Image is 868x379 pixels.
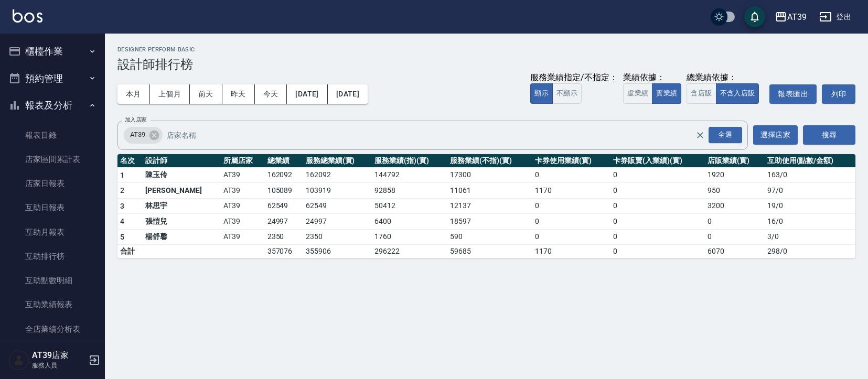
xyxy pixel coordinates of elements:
th: 服務業績(不指)(實) [447,154,532,168]
td: 105089 [265,183,303,199]
h3: 設計師排行榜 [117,57,855,72]
td: 17300 [447,167,532,183]
td: 162092 [265,167,303,183]
button: [DATE] [287,84,327,104]
button: 含店販 [687,83,716,104]
td: 0 [705,214,765,230]
td: 0 [532,229,610,245]
button: 報表匯出 [769,84,817,104]
table: a dense table [117,154,855,259]
button: 櫃檯作業 [4,38,101,65]
th: 互助使用(點數/金額) [765,154,855,168]
div: 總業績依據： [687,72,764,83]
td: 0 [610,167,704,183]
td: 林思宇 [143,198,221,214]
button: 預約管理 [4,65,101,92]
th: 服務業績(指)(實) [372,154,447,168]
td: 張愷兒 [143,214,221,230]
th: 名次 [117,154,143,168]
a: 互助月報表 [4,220,101,244]
td: 19 / 0 [765,198,855,214]
td: 3200 [705,198,765,214]
th: 所屬店家 [221,154,265,168]
th: 卡券使用業績(實) [532,154,610,168]
td: 1760 [372,229,447,245]
td: 355906 [303,245,372,258]
td: 12137 [447,198,532,214]
span: AT39 [124,129,152,140]
button: [DATE] [328,84,368,104]
td: 0 [610,245,704,258]
td: 2350 [265,229,303,245]
td: 合計 [117,245,143,258]
label: 加入店家 [125,116,147,124]
td: AT39 [221,183,265,199]
td: 24997 [303,214,372,230]
td: 6400 [372,214,447,230]
button: 不顯示 [552,83,582,104]
span: 5 [120,233,124,241]
button: 前天 [190,84,222,104]
td: AT39 [221,214,265,230]
button: 報表及分析 [4,92,101,119]
th: 店販業績(實) [705,154,765,168]
td: 1170 [532,245,610,258]
button: AT39 [770,6,811,28]
td: 1170 [532,183,610,199]
td: 陳玉伶 [143,167,221,183]
button: 登出 [815,7,855,27]
a: 報表目錄 [4,123,101,147]
td: 0 [532,198,610,214]
td: 50412 [372,198,447,214]
button: 本月 [117,84,150,104]
td: 11061 [447,183,532,199]
td: 3 / 0 [765,229,855,245]
td: 2350 [303,229,372,245]
td: AT39 [221,167,265,183]
button: 選擇店家 [753,125,798,145]
button: 不含入店販 [716,83,759,104]
a: 全店業績分析表 [4,317,101,341]
td: 62549 [303,198,372,214]
th: 服務總業績(實) [303,154,372,168]
td: 97 / 0 [765,183,855,199]
th: 總業績 [265,154,303,168]
td: 0 [705,229,765,245]
td: 162092 [303,167,372,183]
td: 590 [447,229,532,245]
h2: Designer Perform Basic [117,46,855,53]
h5: AT39店家 [32,350,85,361]
button: Clear [693,128,708,143]
a: 店家區間累計表 [4,147,101,171]
td: AT39 [221,198,265,214]
div: 業績依據： [623,72,681,83]
button: 上個月 [150,84,190,104]
p: 服務人員 [32,361,85,370]
td: AT39 [221,229,265,245]
td: 0 [532,214,610,230]
td: 楊舒馨 [143,229,221,245]
div: 服務業績指定/不指定： [530,72,618,83]
td: 1920 [705,167,765,183]
td: [PERSON_NAME] [143,183,221,199]
button: 顯示 [530,83,553,104]
button: 實業績 [652,83,681,104]
button: 搜尋 [803,125,855,145]
span: 3 [120,202,124,210]
button: 昨天 [222,84,255,104]
button: 今天 [255,84,287,104]
td: 357076 [265,245,303,258]
div: AT39 [787,10,807,24]
td: 62549 [265,198,303,214]
td: 92858 [372,183,447,199]
div: AT39 [124,127,163,144]
img: Logo [13,9,42,23]
th: 設計師 [143,154,221,168]
input: 店家名稱 [164,126,714,144]
span: 1 [120,171,124,179]
a: 互助點數明細 [4,268,101,293]
a: 互助排行榜 [4,244,101,268]
td: 16 / 0 [765,214,855,230]
td: 298 / 0 [765,245,855,258]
